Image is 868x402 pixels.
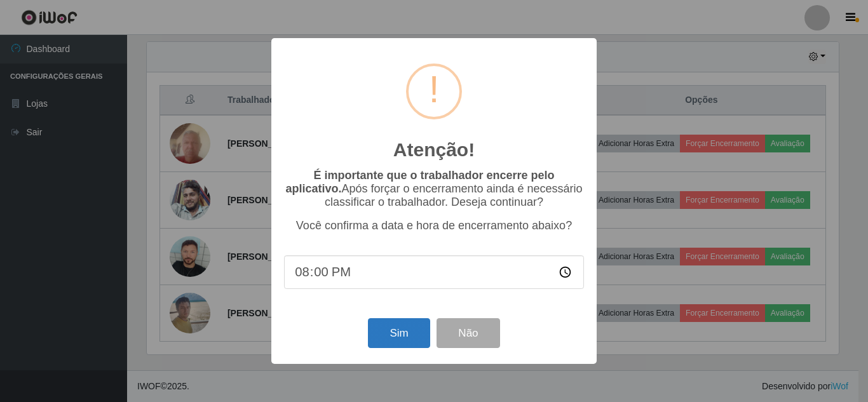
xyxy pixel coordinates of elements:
[368,318,430,348] button: Sim
[285,169,554,195] b: É importante que o trabalhador encerre pelo aplicativo.
[284,219,584,232] p: Você confirma a data e hora de encerramento abaixo?
[437,318,499,348] button: Não
[393,138,475,161] h2: Atenção!
[284,169,584,209] p: Após forçar o encerramento ainda é necessário classificar o trabalhador. Deseja continuar?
